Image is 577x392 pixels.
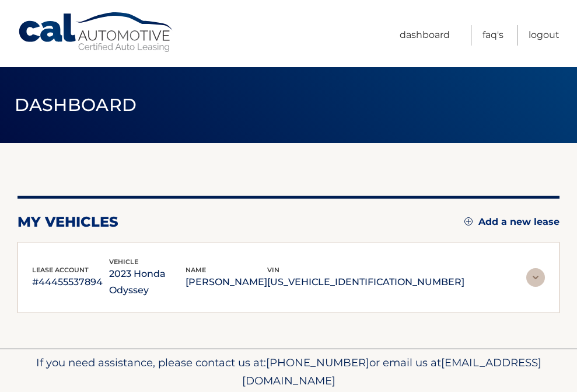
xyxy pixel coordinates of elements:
[267,266,279,274] span: vin
[464,216,559,228] a: Add a new lease
[267,274,464,290] p: [US_VEHICLE_IDENTIFICATION_NUMBER]
[464,217,473,226] img: add.svg
[18,12,175,53] a: Cal Automotive
[109,258,138,266] span: vehicle
[32,274,109,290] p: #44455537894
[529,25,559,46] a: Logout
[18,213,118,231] h2: my vehicles
[18,353,559,391] p: If you need assistance, please contact us at: or email us at
[186,266,206,274] span: name
[32,266,89,274] span: lease account
[400,25,450,46] a: Dashboard
[266,356,369,369] span: [PHONE_NUMBER]
[15,94,137,116] span: Dashboard
[526,268,545,287] img: accordion-rest.svg
[482,25,503,46] a: FAQ's
[186,274,267,290] p: [PERSON_NAME]
[109,266,186,299] p: 2023 Honda Odyssey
